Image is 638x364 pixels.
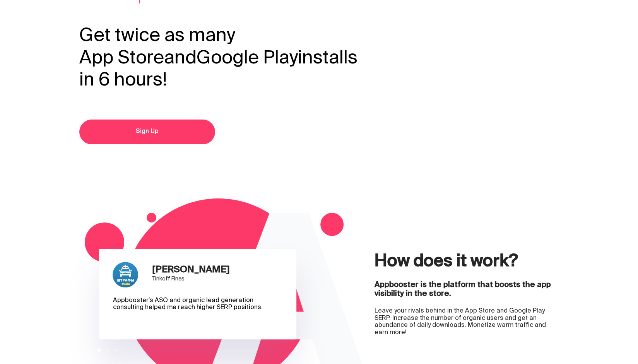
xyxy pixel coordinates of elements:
button: Carousel Page 2 [90,349,91,351]
button: Carousel Page 5 [115,349,117,351]
button: Carousel Page 4 [107,349,108,351]
button: Carousel Page 1 [81,349,83,351]
button: Carousel Page 3 (Current Slide) [97,348,101,352]
span: Google Play [197,43,298,75]
div: Carousel Pagination [0,348,198,352]
h1: Get twice as many and installs in 6 hours! [79,26,559,92]
h2: How does it work? [375,253,559,272]
div: Appbooster is the platform that boosts the app visibility in the store. [375,281,559,299]
div: [PERSON_NAME] [152,266,229,275]
a: Sign Up [79,120,215,144]
div: Tinkoff Fines [152,275,229,284]
div: Leave your rivals behind in the App Store and Google Play SERP. Increase the number of organic us... [375,308,559,336]
span: App Store [79,43,164,75]
div: Appbooster’s ASO and organic lead generation consulting helped me reach higher SERP positions. [113,297,281,311]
